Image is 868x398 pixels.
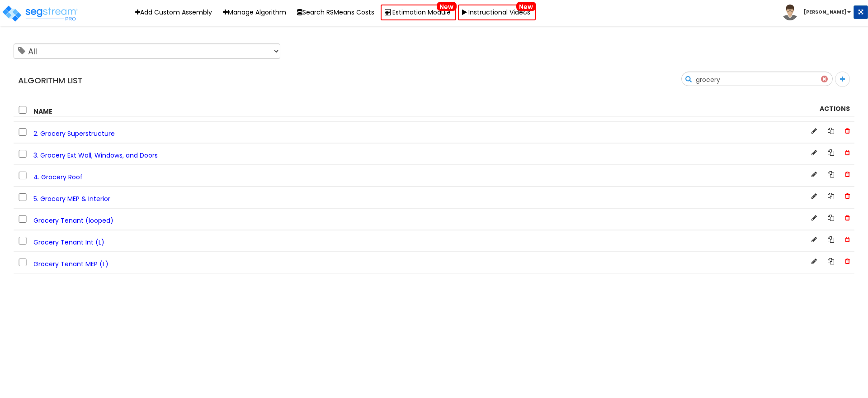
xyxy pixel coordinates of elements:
a: Copy Algorithm [828,148,834,157]
span: Delete Asset Class [845,148,850,157]
a: Copy Algorithm [828,192,834,201]
span: Delete Asset Class [845,126,850,135]
span: New [437,2,457,11]
span: Grocery Tenant Int (L) [33,238,104,247]
span: Delete Asset Class [845,257,850,266]
img: avatar.png [782,5,798,20]
b: [PERSON_NAME] [804,9,846,15]
span: Grocery Tenant MEP (L) [33,259,108,269]
a: Instructional VideosNew [458,5,536,20]
select: Tags [14,43,280,59]
a: Copy Algorithm [828,257,834,266]
input: search algorithm [682,72,832,87]
span: 5. Grocery MEP & Interior [33,194,110,203]
span: New [516,2,536,11]
strong: Name [33,107,52,116]
a: Copy Algorithm [828,126,834,135]
span: 2. Grocery Superstructure [33,129,115,138]
button: Search RSMeans Costs [292,5,379,19]
a: Add Custom Assembly [131,5,217,19]
span: Delete Asset Class [845,213,850,222]
a: Manage Algorithm [218,5,291,19]
strong: Actions [820,104,850,113]
span: 4. Grocery Roof [33,173,83,182]
span: 3. Grocery Ext Wall, Windows, and Doors [33,151,158,160]
span: Delete Asset Class [845,192,850,201]
img: logo_pro_r.png [1,5,78,23]
a: Estimation ModuleNew [381,5,456,20]
a: Copy Algorithm [828,213,834,222]
span: Grocery Tenant (looped) [33,216,113,225]
h4: Algorithm List [18,76,427,85]
span: Delete Asset Class [845,235,850,244]
a: Copy Algorithm [828,235,834,244]
a: Copy Algorithm [828,170,834,179]
span: Delete Asset Class [845,170,850,179]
